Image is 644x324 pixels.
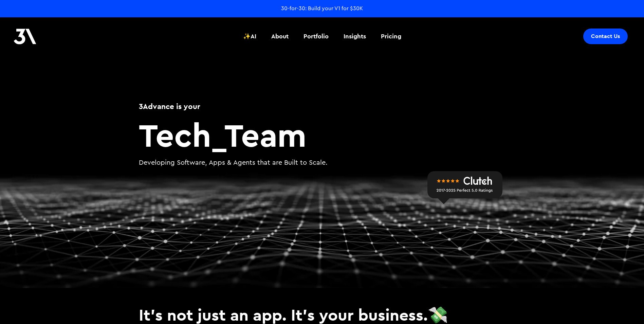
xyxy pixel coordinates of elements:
[583,29,628,44] a: Contact Us
[243,32,256,41] div: ✨AI
[377,24,405,49] a: Pricing
[239,24,260,49] a: ✨AI
[271,32,289,41] div: About
[139,158,505,168] p: Developing Software, Apps & Agents that are Built to Scale.
[211,114,224,155] span: _
[139,101,505,112] h1: 3Advance is your
[299,24,333,49] a: Portfolio
[139,114,211,155] span: Tech
[381,32,401,41] div: Pricing
[267,24,293,49] a: About
[339,24,370,49] a: Insights
[281,5,363,12] a: 30-for-30: Build your V1 for $30K
[139,119,505,151] h2: Team
[591,33,620,40] div: Contact Us
[344,32,366,41] div: Insights
[303,32,329,41] div: Portfolio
